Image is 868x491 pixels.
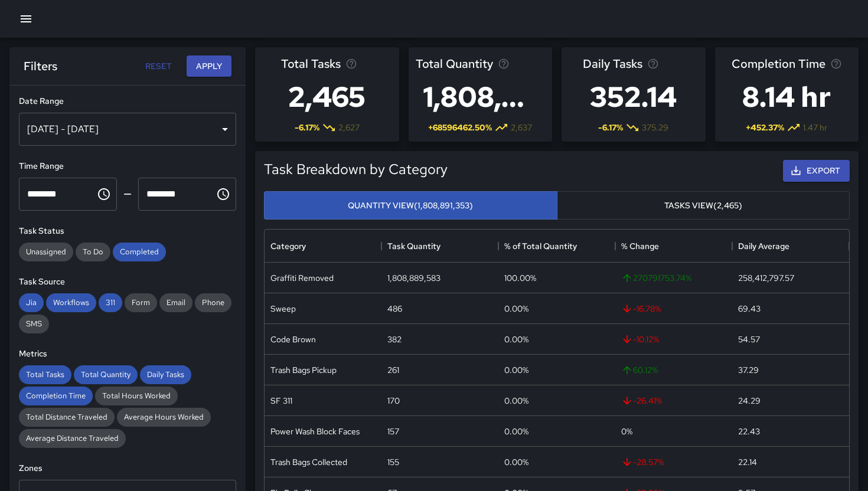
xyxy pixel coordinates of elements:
span: 60.12 % [621,364,658,376]
h6: Zones [19,462,236,475]
div: Task Quantity [381,230,498,263]
div: % Change [615,230,732,263]
button: Export [783,160,850,182]
div: Total Tasks [19,365,71,384]
div: % Change [621,230,659,263]
span: To Do [76,247,110,257]
div: 486 [387,303,402,315]
span: Completion Time [19,391,93,401]
div: Average Hours Worked [117,408,211,427]
span: 2,627 [338,122,360,133]
div: Workflows [46,293,96,312]
div: Category [270,230,306,263]
span: + 68596462.50 % [428,122,492,133]
div: 100.00% [504,272,536,284]
span: -16.78 % [621,303,661,315]
div: [DATE] - [DATE] [19,113,236,146]
h6: Filters [24,57,57,76]
h5: Task Breakdown by Category [264,160,448,179]
h6: Date Range [19,95,236,108]
h3: 352.14 [583,73,684,120]
svg: Average number of tasks per day in the selected period, compared to the previous period. [647,58,659,70]
div: Daily Average [738,230,789,263]
div: 0.00% [504,456,528,468]
span: 375.29 [642,122,668,133]
span: Total Distance Traveled [19,412,115,422]
div: 24.29 [738,395,761,407]
span: 1.47 hr [803,122,827,133]
h6: Task Source [19,276,236,289]
div: Trash Bags Pickup [270,364,337,376]
div: SF 311 [270,395,292,407]
div: Task Quantity [387,230,440,263]
h6: Metrics [19,348,236,361]
div: Jia [19,293,44,312]
div: 1,808,889,583 [387,272,440,284]
div: Power Wash Block Faces [270,425,360,437]
button: Quantity View(1,808,891,353) [264,191,557,220]
span: Form [125,297,157,307]
div: Phone [195,293,231,312]
h6: Time Range [19,160,236,173]
div: Completion Time [19,387,93,405]
div: % of Total Quantity [498,230,615,263]
svg: Total task quantity in the selected period, compared to the previous period. [498,58,510,70]
span: 0 % [621,425,632,437]
span: -6.17 % [295,122,319,133]
span: Total Tasks [281,54,341,73]
span: + 452.37 % [746,122,784,133]
svg: Average time taken to complete tasks in the selected period, compared to the previous period. [830,58,842,70]
div: To Do [76,243,110,261]
div: Sweep [270,303,296,315]
h3: 1,808,891,353 [416,73,546,120]
div: SMS [19,315,49,333]
div: 22.43 [738,425,760,437]
div: Trash Bags Collected [270,456,347,468]
div: 0.00% [504,333,528,345]
span: -6.17 % [598,122,623,133]
span: 270791753.74 % [621,272,691,284]
span: SMS [19,319,49,329]
div: Form [125,293,157,312]
div: Graffiti Removed [270,272,334,284]
span: Daily Tasks [140,369,191,379]
div: 69.43 [738,303,761,315]
span: 311 [99,297,122,307]
span: -28.57 % [621,456,664,468]
button: Tasks View(2,465) [557,191,850,220]
svg: Total number of tasks in the selected period, compared to the previous period. [345,58,357,70]
span: -10.12 % [621,333,659,345]
div: Email [159,293,192,312]
h6: Task Status [19,225,236,238]
div: 155 [387,456,399,468]
span: Average Distance Traveled [19,433,126,443]
div: 0.00% [504,395,528,407]
div: 0.00% [504,303,528,315]
div: Daily Tasks [140,365,191,384]
span: Total Tasks [19,369,71,379]
div: Total Distance Traveled [19,408,115,427]
span: Phone [195,297,231,307]
span: Unassigned [19,247,73,257]
div: 261 [387,364,399,376]
span: Total Hours Worked [95,391,178,401]
div: 0.00% [504,364,528,376]
button: Choose time, selected time is 12:00 AM [92,182,116,206]
div: Total Hours Worked [95,387,178,405]
div: Code Brown [270,333,316,345]
button: Reset [139,55,177,77]
h3: 8.14 hr [732,73,842,120]
div: Average Distance Traveled [19,429,126,448]
span: -26.41 % [621,395,662,407]
div: Completed [113,243,166,261]
button: Apply [187,55,231,77]
div: 382 [387,333,402,345]
span: Workflows [46,297,96,307]
span: Completed [113,247,166,257]
span: Daily Tasks [583,54,642,73]
span: 2,637 [511,122,532,133]
div: Total Quantity [74,365,138,384]
div: 311 [99,293,122,312]
span: Total Quantity [416,54,493,73]
span: Jia [19,297,44,307]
